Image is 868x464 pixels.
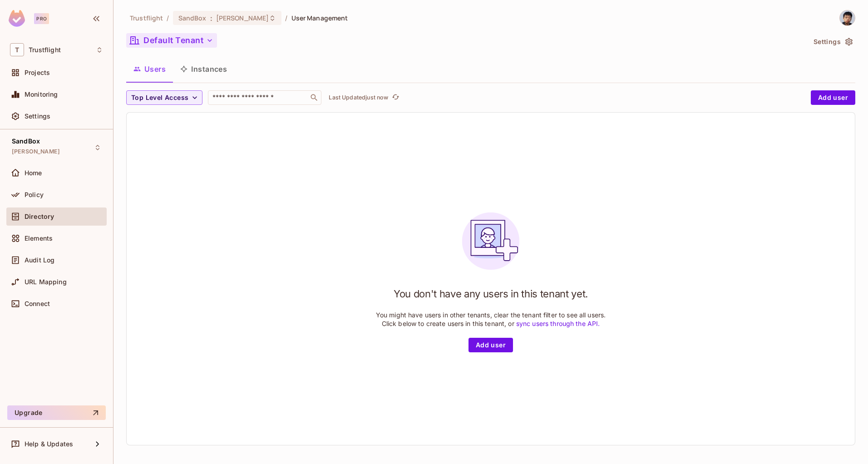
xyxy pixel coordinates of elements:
button: Add user [811,90,855,105]
button: Settings [810,35,855,49]
span: Top Level Access [131,92,188,104]
span: Audit Log [25,257,54,264]
span: [PERSON_NAME] [12,148,60,155]
div: Pro [34,13,49,24]
li: / [167,14,169,22]
span: User Management [291,14,348,22]
span: Home [25,169,42,177]
span: Directory [25,213,54,220]
p: You might have users in other tenants, clear the tenant filter to see all users. Click below to c... [376,311,606,328]
span: Settings [25,113,50,120]
span: T [10,43,24,56]
span: Elements [25,235,53,242]
span: Projects [25,69,50,76]
button: Upgrade [7,405,106,420]
button: Default Tenant [126,33,217,48]
img: Alexander Ip [840,10,855,25]
h1: You don't have any users in this tenant yet. [394,287,588,301]
span: refresh [392,93,399,102]
a: sync users through the API. [516,320,600,327]
button: Add user [469,338,513,352]
span: Workspace: Trustflight [29,46,61,54]
span: Help & Updates [25,440,73,448]
span: Connect [25,300,50,307]
span: SandBox [178,14,207,22]
p: Last Updated just now [329,94,388,101]
span: [PERSON_NAME] [216,14,269,22]
button: refresh [390,92,401,103]
img: SReyMgAAAABJRU5ErkJggg== [9,10,25,27]
span: Click to refresh data [388,92,401,103]
button: Instances [173,58,234,80]
span: the active workspace [130,14,163,22]
li: / [285,14,287,22]
span: : [210,15,213,22]
span: URL Mapping [25,278,67,286]
span: Policy [25,191,44,198]
span: SandBox [12,138,40,145]
button: Top Level Access [126,90,202,105]
button: Users [126,58,173,80]
span: Monitoring [25,91,58,98]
